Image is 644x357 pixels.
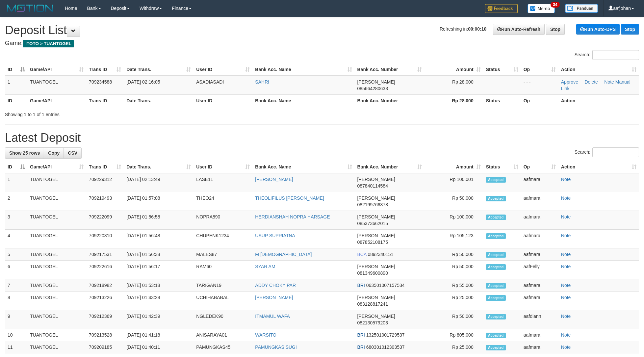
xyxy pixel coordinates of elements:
span: CSV [68,150,77,156]
a: SYAR AM [255,264,275,269]
td: [DATE] 01:43:28 [124,292,193,310]
th: Game/API [27,94,86,107]
a: [PERSON_NAME] [255,177,293,182]
td: Rp 50,000 [425,310,483,329]
td: Rp 55,000 [425,279,483,292]
span: Copy 082130579203 to clipboard [357,320,388,325]
td: TUANTOGEL [27,192,86,211]
th: Status: activate to sort column ascending [483,64,521,76]
input: Search: [592,147,639,157]
span: Copy 680301012303537 to clipboard [366,344,405,350]
a: Manual Link [561,79,631,91]
span: [PERSON_NAME] [357,214,395,219]
td: aafmara [521,230,558,248]
th: Bank Acc. Number [355,94,425,107]
span: Copy 085664280633 to clipboard [357,86,388,91]
td: RAM60 [193,261,252,279]
span: Copy 063501007157534 to clipboard [366,283,405,288]
td: aafdiann [521,310,558,329]
a: Note [561,332,571,338]
td: 709229312 [86,173,124,192]
span: Copy 082199766378 to clipboard [357,202,388,207]
td: 709217531 [86,248,124,261]
td: 709212369 [86,310,124,329]
td: 709209185 [86,341,124,353]
span: BCA [357,252,367,257]
th: Trans ID: activate to sort column ascending [86,64,124,76]
span: Accepted [486,295,506,301]
th: Game/API: activate to sort column ascending [27,161,86,173]
td: [DATE] 01:57:08 [124,192,193,211]
span: Accepted [486,314,506,319]
th: User ID [193,94,252,107]
td: 8 [5,292,27,310]
td: 709220310 [86,230,124,248]
td: CHUPENK1234 [193,230,252,248]
td: Rp 50,000 [425,248,483,261]
label: Search: [575,147,639,157]
td: Rp 105,123 [425,230,483,248]
th: Trans ID [86,94,124,107]
td: aafmara [521,211,558,230]
td: aafmara [521,192,558,211]
span: [PERSON_NAME] [357,177,395,182]
th: Trans ID: activate to sort column ascending [86,161,124,173]
td: 9 [5,310,27,329]
td: NOPRA890 [193,211,252,230]
th: Rp 28.000 [425,94,483,107]
td: 5 [5,248,27,261]
span: [PERSON_NAME] [357,314,395,319]
td: 709213226 [86,292,124,310]
th: Op: activate to sort column ascending [521,161,558,173]
th: Action [558,94,639,107]
td: [DATE] 01:40:11 [124,341,193,353]
td: Rp 50,000 [425,192,483,211]
span: 34 [551,2,559,8]
td: Rp 100,000 [425,211,483,230]
td: 709222616 [86,261,124,279]
td: MALES87 [193,248,252,261]
strong: 00:00:10 [468,26,486,32]
span: Accepted [486,196,506,201]
label: Search: [575,50,639,60]
td: [DATE] 01:56:48 [124,230,193,248]
th: User ID: activate to sort column ascending [193,64,252,76]
span: [DATE] 02:16:05 [126,79,160,85]
td: Rp 25,000 [425,341,483,353]
td: - - - [521,76,558,95]
th: Status: activate to sort column ascending [483,161,521,173]
span: Refreshing in: [440,26,486,32]
a: Run Auto-Refresh [493,24,545,35]
td: aafFelly [521,261,558,279]
a: Show 25 rows [5,147,44,159]
td: 2 [5,192,27,211]
td: 709219493 [86,192,124,211]
td: [DATE] 01:56:38 [124,248,193,261]
td: NGLEDEK90 [193,310,252,329]
td: 7 [5,279,27,292]
td: 1 [5,173,27,192]
td: TUANTOGEL [27,341,86,353]
img: MOTION_logo.png [5,3,55,13]
span: ITOTO > TUANTOGEL [23,40,74,47]
a: Note [561,344,571,350]
th: Action: activate to sort column ascending [558,161,639,173]
td: aafmara [521,292,558,310]
a: [PERSON_NAME] [255,295,293,300]
th: Op [521,94,558,107]
a: Run Auto-DPS [576,24,620,35]
a: WARSITO [255,332,276,338]
a: USUP SUPRIATNA [255,233,295,238]
span: Accepted [486,264,506,270]
a: Approve [561,79,578,85]
a: Delete [584,79,598,85]
div: Showing 1 to 1 of 1 entries [5,109,263,118]
a: THEOLIFILUS [PERSON_NAME] [255,195,324,201]
span: Rp 28,000 [452,79,474,85]
span: Copy 083128817241 to clipboard [357,301,388,307]
td: TUANTOGEL [27,248,86,261]
th: Action: activate to sort column ascending [558,64,639,76]
th: ID: activate to sort column descending [5,161,27,173]
h1: Deposit List [5,24,639,37]
a: PAMUNGKAS SUGI [255,344,297,350]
